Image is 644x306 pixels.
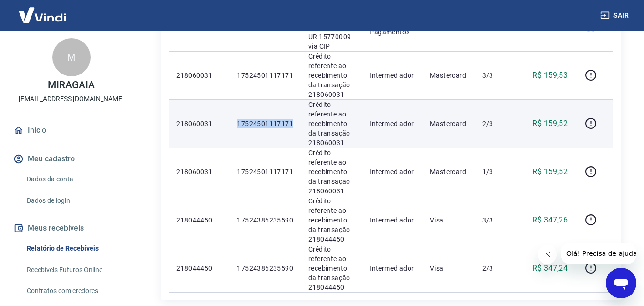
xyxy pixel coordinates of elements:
[308,244,354,292] p: Crédito referente ao recebimento da transação 218044450
[430,167,467,177] p: Mastercard
[11,148,131,169] button: Meu cadastro
[561,243,636,264] iframe: Mensagem da empresa
[237,119,293,128] p: 17524501117171
[430,119,467,128] p: Mastercard
[482,71,511,80] p: 3/3
[23,191,131,211] a: Dados de login
[237,264,293,273] p: 17524386235590
[430,215,467,225] p: Visa
[369,71,415,80] p: Intermediador
[532,263,568,274] p: R$ 347,24
[237,215,293,225] p: 17524386235590
[430,264,467,273] p: Visa
[532,118,568,129] p: R$ 159,52
[11,218,131,239] button: Meus recebíveis
[369,119,415,128] p: Intermediador
[598,7,633,24] button: Sair
[482,119,511,128] p: 2/3
[176,264,222,273] p: 218044450
[176,119,222,128] p: 218060031
[237,167,293,177] p: 17524501117171
[369,215,415,225] p: Intermediador
[308,52,354,99] p: Crédito referente ao recebimento da transação 218060031
[369,167,415,177] p: Intermediador
[23,281,131,301] a: Contratos com credores
[176,71,222,80] p: 218060031
[6,7,80,14] span: Olá! Precisa de ajuda?
[11,120,131,141] a: Início
[606,268,636,298] iframe: Botão para abrir a janela de mensagens
[237,71,293,80] p: 17524501117171
[430,71,467,80] p: Mastercard
[308,148,354,196] p: Crédito referente ao recebimento da transação 218060031
[176,167,222,177] p: 218060031
[23,239,131,258] a: Relatório de Recebíveis
[23,169,131,189] a: Dados da conta
[532,214,568,226] p: R$ 347,26
[482,215,511,225] p: 3/3
[308,100,354,148] p: Crédito referente ao recebimento da transação 218060031
[369,264,415,273] p: Intermediador
[19,94,124,104] p: [EMAIL_ADDRESS][DOMAIN_NAME]
[532,166,568,178] p: R$ 159,52
[48,80,95,90] p: MIRAGAIA
[538,245,557,264] iframe: Fechar mensagem
[308,196,354,244] p: Crédito referente ao recebimento da transação 218044450
[176,215,222,225] p: 218044450
[11,0,73,30] img: Vindi
[23,260,131,280] a: Recebíveis Futuros Online
[532,70,568,81] p: R$ 159,53
[482,264,511,273] p: 2/3
[52,38,91,76] div: M
[482,167,511,177] p: 1/3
